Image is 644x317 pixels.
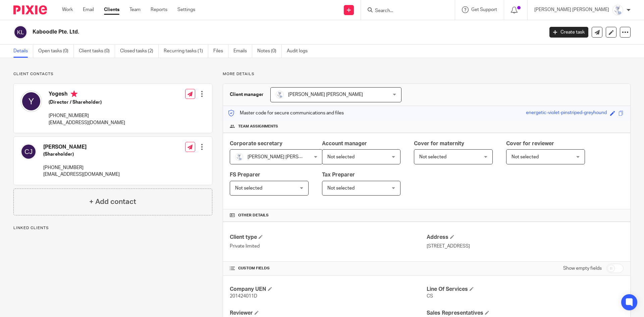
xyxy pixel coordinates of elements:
a: Settings [177,6,195,13]
span: Not selected [512,155,539,159]
p: [PHONE_NUMBER] [49,112,125,119]
p: Client contacts [13,71,212,77]
h4: Line Of Services [427,286,624,293]
h3: Client manager [230,91,264,98]
h4: Sales Representatives [427,310,624,317]
a: Create task [549,27,588,38]
p: Master code for secure communications and files [228,110,344,116]
p: [EMAIL_ADDRESS][DOMAIN_NAME] [43,171,120,178]
a: Recurring tasks (1) [164,45,208,58]
div: energetic-violet-pinstriped-greyhound [526,109,607,117]
span: [PERSON_NAME] [PERSON_NAME] [248,155,322,159]
span: Cover for reviewer [506,141,554,146]
a: Closed tasks (2) [120,45,159,58]
span: Cover for maternity [414,141,464,146]
a: Clients [104,6,119,13]
span: FS Preparer [230,172,260,177]
img: svg%3E [20,91,42,112]
span: Team assignments [238,124,278,129]
h5: (Director / Shareholder) [49,99,125,106]
input: Search [374,8,435,14]
h4: Yogesh [49,91,125,99]
a: Files [213,45,228,58]
h4: CUSTOM FIELDS [230,266,427,271]
img: svg%3E [13,25,28,39]
img: images.jfif [612,5,623,15]
h4: Reviewer [230,310,427,317]
h4: Address [427,234,624,241]
span: Not selected [235,186,262,191]
a: Audit logs [287,45,313,58]
h4: Company UEN [230,286,427,293]
img: images.jfif [276,91,284,99]
span: Corporate secretary [230,141,282,146]
img: Pixie [13,5,47,14]
h4: [PERSON_NAME] [43,144,120,151]
p: [PERSON_NAME] [PERSON_NAME] [534,6,609,13]
h4: Client type [230,234,427,241]
a: Details [13,45,33,58]
h2: Kaboodle Pte. Ltd. [33,29,438,36]
p: Linked clients [13,225,212,231]
i: Primary [71,91,77,97]
p: [STREET_ADDRESS] [427,243,624,250]
p: [PHONE_NUMBER] [43,164,120,171]
p: Private limited [230,243,427,250]
a: Email [83,6,94,13]
img: images.jfif [235,153,243,161]
h4: + Add contact [89,197,136,207]
span: Not selected [419,155,446,159]
p: More details [223,71,631,77]
label: Show empty fields [563,265,602,272]
a: Notes (0) [257,45,282,58]
a: Open tasks (0) [38,45,74,58]
span: 201424011D [230,294,257,299]
span: Not selected [327,186,355,191]
span: Get Support [471,7,497,12]
img: svg%3E [20,144,37,160]
a: Emails [233,45,252,58]
span: CS [427,294,433,299]
a: Work [62,6,73,13]
span: Tax Preparer [322,172,355,177]
span: Not selected [327,155,355,159]
span: Account manager [322,141,367,146]
p: [EMAIL_ADDRESS][DOMAIN_NAME] [49,119,125,126]
span: [PERSON_NAME] [PERSON_NAME] [288,92,363,97]
a: Team [129,6,141,13]
h5: (Shareholder) [43,151,120,158]
a: Client tasks (0) [79,45,115,58]
span: Other details [238,213,269,218]
a: Reports [151,6,167,13]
